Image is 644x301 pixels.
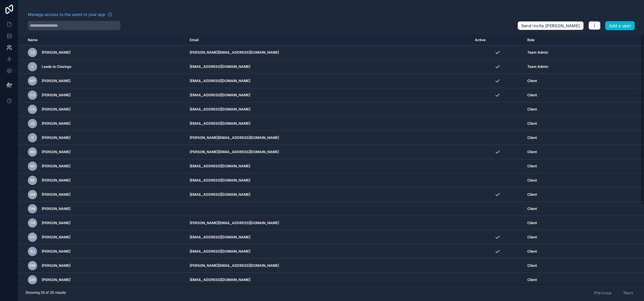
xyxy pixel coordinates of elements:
td: [EMAIL_ADDRESS][DOMAIN_NAME] [186,244,471,259]
span: L [32,64,34,69]
td: [PERSON_NAME][EMAIL_ADDRESS][DOMAIN_NAME] [186,46,471,60]
span: Client [527,263,537,268]
td: [PERSON_NAME][EMAIL_ADDRESS][DOMAIN_NAME] [186,216,471,230]
button: Add a user [605,21,635,30]
span: Client [527,178,537,183]
span: [PERSON_NAME] [42,121,70,126]
span: [PERSON_NAME] [42,107,70,112]
th: Email [186,35,471,46]
span: [PERSON_NAME] [42,178,70,183]
td: [PERSON_NAME][EMAIL_ADDRESS][DOMAIN_NAME] [186,145,471,159]
span: Team Admin [527,64,548,69]
td: [EMAIL_ADDRESS][DOMAIN_NAME] [186,102,471,117]
span: Client [527,79,537,83]
span: CS [30,107,35,112]
th: Active [471,35,524,46]
span: [PERSON_NAME] [42,249,70,254]
span: CV [30,235,35,240]
span: Client [527,121,537,126]
span: [PERSON_NAME] [42,135,70,140]
button: Send invite [PERSON_NAME] [517,21,584,30]
span: CS [30,50,35,55]
span: SM [30,192,35,197]
td: [EMAIL_ADDRESS][DOMAIN_NAME] [186,273,471,287]
span: Client [527,206,537,211]
td: [EMAIL_ADDRESS][DOMAIN_NAME] [186,88,471,102]
span: CS [30,93,35,97]
span: DM [30,206,35,211]
span: Client [527,164,537,168]
th: Role [524,35,606,46]
span: Client [527,192,537,197]
span: WP [30,79,35,83]
span: RK [30,178,35,183]
span: Client [527,107,537,112]
span: CR [30,221,35,225]
td: [EMAIL_ADDRESS][DOMAIN_NAME] [186,60,471,74]
td: [EMAIL_ADDRESS][DOMAIN_NAME] [186,159,471,173]
span: Client [527,278,537,282]
a: Manage access to the users in your app [28,12,112,17]
span: [PERSON_NAME] [42,278,70,282]
span: [PERSON_NAME] [42,93,70,97]
span: [PERSON_NAME] [42,221,70,225]
span: BB [30,150,35,154]
span: KK [30,164,35,168]
span: Client [527,221,537,225]
span: D [31,135,34,140]
span: [PERSON_NAME] [42,150,70,154]
span: RJ [30,249,35,254]
span: Manage access to the users in your app [28,12,105,17]
span: GM [30,278,35,282]
span: JS [30,121,35,126]
span: Showing 25 of 25 results [25,290,66,295]
span: Leads to Closings [42,64,72,69]
span: [PERSON_NAME] [42,164,70,168]
td: [PERSON_NAME][EMAIL_ADDRESS][DOMAIN_NAME] [186,131,471,145]
span: [PERSON_NAME] [42,206,70,211]
span: [PERSON_NAME] [42,50,70,55]
span: Team Admin [527,50,548,55]
th: Name [19,35,186,46]
td: [EMAIL_ADDRESS][DOMAIN_NAME] [186,117,471,131]
span: Client [527,249,537,254]
span: [PERSON_NAME] [42,192,70,197]
span: [PERSON_NAME] [42,235,70,240]
div: scrollable content [19,35,644,284]
span: Client [527,150,537,154]
span: [PERSON_NAME] [42,263,70,268]
span: SW [30,263,35,268]
td: [EMAIL_ADDRESS][DOMAIN_NAME] [186,173,471,188]
td: [EMAIL_ADDRESS][DOMAIN_NAME] [186,230,471,244]
span: Client [527,135,537,140]
span: Client [527,235,537,240]
span: [PERSON_NAME] [42,79,70,83]
td: [EMAIL_ADDRESS][DOMAIN_NAME] [186,74,471,88]
span: Client [527,93,537,97]
td: [EMAIL_ADDRESS][DOMAIN_NAME] [186,188,471,202]
td: [PERSON_NAME][EMAIL_ADDRESS][DOMAIN_NAME] [186,259,471,273]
